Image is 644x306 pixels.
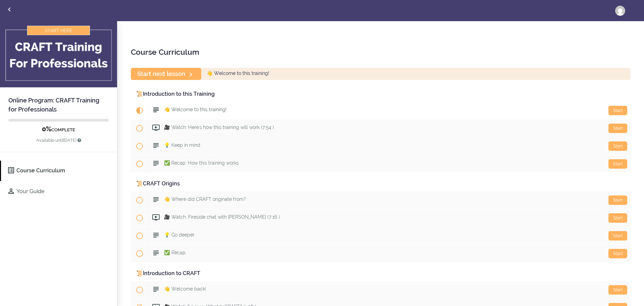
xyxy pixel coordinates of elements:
[608,106,627,115] div: Start
[164,232,195,237] span: 💡 Go deeper
[608,249,627,258] div: Start
[131,266,631,281] div: 📜Introduction to CRAFT
[131,176,631,191] div: 📜CRAFT Origins
[0,0,18,20] a: Back to courses
[131,245,631,262] a: Start ✅ Recap
[131,155,631,173] a: Start ✅ Recap: How this training works
[131,209,631,227] a: Start 🎥 Watch: Fireside chat with [PERSON_NAME] (7:16 )
[131,120,631,137] a: Start 🎥 Watch: Here's how this training will work (7:54 )
[63,138,76,143] span: [DATE]
[131,281,631,299] a: Start 👋 Welcome back!
[164,107,226,112] span: 👋 Welcome to this training!
[608,285,627,295] div: Start
[131,191,631,209] a: Start 👋 Where did CRAFT originate from?
[608,231,627,241] div: Start
[131,87,631,102] div: 📜Introduction to this Training
[42,125,51,133] span: 0%
[164,250,185,255] span: ✅ Recap
[608,195,627,205] div: Start
[131,68,201,80] a: Start next lesson
[8,125,109,143] div: COMPLETE
[164,214,280,220] span: 🎥 Watch: Fireside chat with [PERSON_NAME] (7:16 )
[1,161,117,181] a: Course Curriculum
[5,5,13,13] svg: Back to courses
[164,142,200,148] span: 💡 Keep in mind
[131,102,148,119] span: Current item
[164,286,206,292] span: 👋 Welcome back!
[8,134,109,143] p: Available until
[164,196,246,202] span: 👋 Where did CRAFT originate from?
[207,71,269,76] span: 👋 Welcome to this training!
[608,124,627,133] div: Start
[608,159,627,169] div: Start
[131,102,631,119] a: Current item Start 👋 Welcome to this training!
[1,181,117,202] a: Your Guide
[164,125,274,130] span: 🎥 Watch: Here's how this training will work (7:54 )
[608,213,627,223] div: Start
[131,46,631,58] h2: Course Curriculum
[608,141,627,151] div: Start
[615,6,625,16] img: agruenstern@sfrecovery.org
[131,137,631,155] a: Start 💡 Keep in mind
[164,160,239,166] span: ✅ Recap: How this training works
[131,227,631,245] a: Start 💡 Go deeper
